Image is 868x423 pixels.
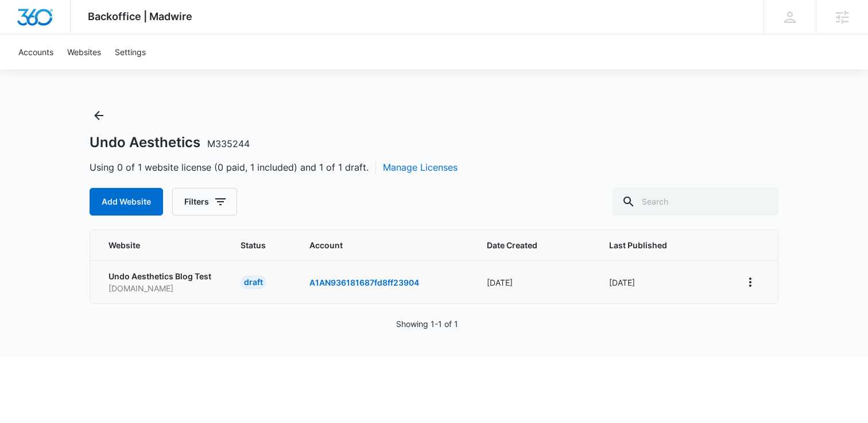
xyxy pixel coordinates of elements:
h1: Undo Aesthetics [90,134,250,151]
div: draft [241,275,266,289]
span: Using 0 of 1 website license (0 paid, 1 included) and 1 of 1 draft. [90,160,458,174]
p: Showing 1-1 of 1 [396,318,458,330]
span: Date Created [487,239,565,251]
p: Undo Aesthetics Blog Test [108,270,213,282]
td: [DATE] [595,260,727,303]
button: Manage Licenses [383,160,458,174]
a: Websites [60,34,108,70]
td: [DATE] [473,260,595,303]
a: A1AN936181687fd8ff23904 [309,278,419,287]
span: Account [309,239,459,251]
span: Last Published [609,239,697,251]
button: View More [741,273,759,291]
a: Accounts [11,34,60,70]
button: Filters [172,188,237,216]
span: Status [241,239,282,251]
button: Add Website [90,188,163,216]
span: Website [108,239,196,251]
span: Backoffice | Madwire [88,10,192,22]
input: Search [613,188,778,216]
p: [DOMAIN_NAME] [108,282,213,294]
a: Settings [108,34,153,70]
button: Back [90,106,108,125]
span: M335244 [207,138,250,149]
